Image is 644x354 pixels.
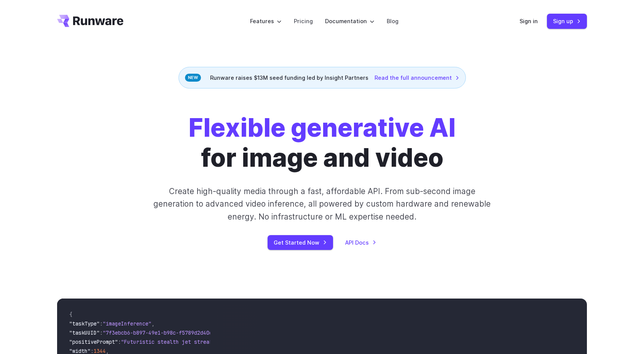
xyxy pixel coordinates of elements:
[250,17,282,25] label: Features
[151,320,155,327] span: ,
[118,338,121,345] span: :
[188,113,456,173] h1: for image and video
[345,238,376,247] a: API Docs
[69,320,100,327] span: "taskType"
[188,112,456,143] strong: Flexible generative AI
[375,73,459,82] a: Read the full announcement
[153,185,492,223] p: Create high-quality media through a fast, affordable API. From sub-second image generation to adv...
[294,17,313,25] a: Pricing
[547,14,587,28] a: Sign up
[179,67,466,88] div: Runware raises $13M seed funding led by Insight Partners
[103,329,218,336] span: "7f3ebcb6-b897-49e1-b98c-f5789d2d40d7"
[325,17,375,25] label: Documentation
[57,15,123,27] a: Go to /
[69,338,118,345] span: "positivePrompt"
[121,338,398,345] span: "Futuristic stealth jet streaking through a neon-lit cityscape with glowing purple exhaust"
[268,235,333,250] a: Get Started Now
[103,320,151,327] span: "imageInference"
[100,320,103,327] span: :
[69,329,100,336] span: "taskUUID"
[387,17,399,25] a: Blog
[69,311,72,318] span: {
[520,17,538,25] a: Sign in
[100,329,103,336] span: :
